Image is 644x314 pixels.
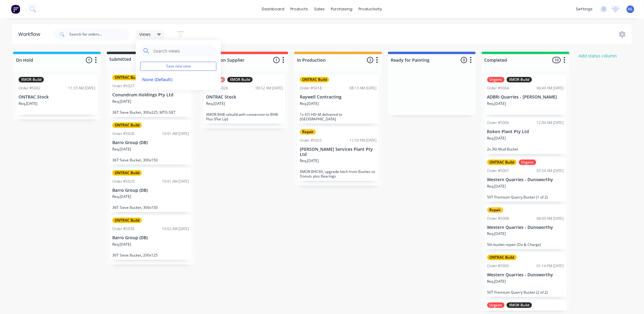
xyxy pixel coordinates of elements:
div: 10:02 AM [DATE] [162,226,189,232]
div: Order #5018 [300,85,322,91]
div: 10:01 AM [DATE] [162,179,189,184]
div: Order #5029 [112,179,134,184]
div: Workflow [18,31,43,38]
p: Western Quarries - Dunsworthy [487,272,564,278]
p: Req. [DATE] [487,101,506,106]
img: Factory [11,5,20,14]
div: ONTRAC Build [112,170,142,176]
div: ONTRAC Build [300,77,329,82]
div: XMOR Build [227,77,253,82]
p: Rokon Plant Pty Ltd [487,129,564,134]
p: Req. [DATE] [487,136,506,141]
div: Urgent [519,160,536,165]
div: settings [573,5,596,14]
div: 10:01 AM [DATE] [162,131,189,136]
p: Req. [DATE] [19,101,37,106]
div: ONTRAC BuildOrder #503010:02 AM [DATE]Barro Group (DB)Req.[DATE]36T Sieve Bucket, 200x125 [110,215,191,260]
div: ONTRAC BuildOrder #502709:56 AM [DATE]Conundrum Holdings Pty LtdReq.[DATE]36T Sieve Bucket, 300x2... [110,72,191,117]
p: 36T Sieve Bucket, 300x225, MTG GET [112,110,189,115]
p: Barro Group (DB) [112,188,189,193]
div: Order #5007 [487,168,509,174]
span: HL [628,6,633,12]
div: 12:59 PM [DATE] [349,138,376,143]
div: purchasing [328,5,356,14]
div: 07:54 AM [DATE] [537,168,564,174]
div: ONTRAC BuildOrder #501808:13 AM [DATE]Raywell ContractingReq.[DATE]1x 67t HD-M delivered to [GEOG... [297,74,379,124]
div: 06:49 AM [DATE] [537,85,564,91]
div: ONTRAC Build [112,218,142,223]
p: 2x 36t Mud Bucket [487,147,564,151]
p: Req. [DATE] [206,101,225,106]
input: Search for orders... [69,28,130,40]
p: ONTRAC Stock [19,95,95,100]
div: Order #5030 [112,226,134,232]
div: 08:00 AM [DATE] [537,216,564,221]
a: dashboard [259,5,288,14]
div: Urgent [487,302,505,308]
div: XMOR BuildOrder #500211:33 AM [DATE]ONTRAC StockReq.[DATE] [16,74,98,115]
p: Req. [DATE] [112,194,131,199]
div: sales [311,5,328,14]
div: 11:33 AM [DATE] [68,85,95,91]
div: 01:14 PM [DATE] [537,263,564,269]
div: ONTRAC Build [487,160,517,165]
div: Order #5009 [487,263,509,269]
p: Req. [DATE] [112,242,131,247]
div: ONTRAC BuildUrgentOrder #500707:54 AM [DATE]Western Quarries - DunsworthyReq.[DATE]50T Premium Qu... [485,157,566,202]
p: Raywell Contracting [300,95,376,100]
div: ONTRAC Build [487,255,517,260]
div: Urgent [487,77,505,82]
div: ONTRAC Build [112,122,142,128]
div: Order #500612:00 AM [DATE]Rokon Plant Pty LtdReq.[DATE]2x 36t Mud Bucket [485,118,566,154]
div: RepairOrder #500808:00 AM [DATE]Western Quarries - DunsworthyReq.[DATE]50t bucket repair (Do & Ch... [485,205,566,250]
p: Req. [DATE] [487,184,506,189]
p: Req. [DATE] [300,101,319,106]
p: Barro Group (DB) [112,235,189,240]
span: Views [139,31,151,37]
div: ONTRAC Build [112,75,142,80]
div: UrgentXMOR BuildOrder #500406:49 AM [DATE]ADBRI Quarries - [PERSON_NAME]Req.[DATE] [485,74,566,115]
div: products [288,5,311,14]
div: Order #5027 [112,83,134,89]
div: Repair [300,129,316,135]
p: XMOR BHC60, upgrade hitch from Bushes to Donuts plus Bearings [300,169,376,178]
p: 36T Sieve Bucket, 300x150 [112,158,189,162]
div: 08:13 AM [DATE] [349,85,376,91]
p: Western Quarries - Dunsworthy [487,177,564,182]
div: Order #5004 [487,85,509,91]
p: Req. [DATE] [300,158,319,164]
div: Order #5025 [300,138,322,143]
div: Order #5008 [487,216,509,221]
div: Order #5002 [19,85,40,91]
div: RemakeXMOR BuildOrder #502609:52 AM [DATE]ONTRAC StockReq.[DATE]XMOR BHB rebuild with conversion ... [204,74,285,124]
div: productivity [356,5,385,14]
p: Req. [DATE] [487,279,506,284]
div: RepairOrder #502512:59 PM [DATE][PERSON_NAME] Services Plant Pty LtdReq.[DATE]XMOR BHC60, upgrade... [297,127,379,181]
button: Save new view [140,62,216,71]
div: 09:52 AM [DATE] [256,85,283,91]
p: 50T Premium Quarry Bucket (1 of 2) [487,195,564,199]
p: 50t bucket repair (Do & Charge) [487,242,564,247]
div: XMOR Build [507,302,532,308]
p: 36T Sieve Bucket, 200x125 [112,253,189,257]
p: 1x 67t HD-M delivered to [GEOGRAPHIC_DATA] [300,112,376,121]
div: ONTRAC BuildOrder #502910:01 AM [DATE]Barro Group (DB)Req.[DATE]36T Sieve Bucket, 300x150 [110,168,191,212]
p: Barro Group (DB) [112,140,189,145]
p: Req. [DATE] [112,147,131,152]
button: None (Default) [140,76,205,83]
div: Repair [487,207,503,213]
p: 36T Sieve Bucket, 300x150 [112,205,189,210]
button: Add status column [576,52,620,60]
p: Req. [DATE] [112,99,131,104]
p: Req. [DATE] [487,231,506,236]
div: Order #5028 [112,131,134,136]
div: ONTRAC BuildOrder #500901:14 PM [DATE]Western Quarries - DunsworthyReq.[DATE]50T Premium Quarry B... [485,252,566,297]
div: XMOR Build [19,77,44,82]
p: 50T Premium Quarry Bucket (2 of 2) [487,290,564,295]
div: XMOR Build [507,77,532,82]
p: ADBRI Quarries - [PERSON_NAME] [487,95,564,100]
div: 12:00 AM [DATE] [537,120,564,126]
input: Search views [153,45,213,57]
p: ONTRAC Stock [206,95,283,100]
div: Order #5006 [487,120,509,126]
